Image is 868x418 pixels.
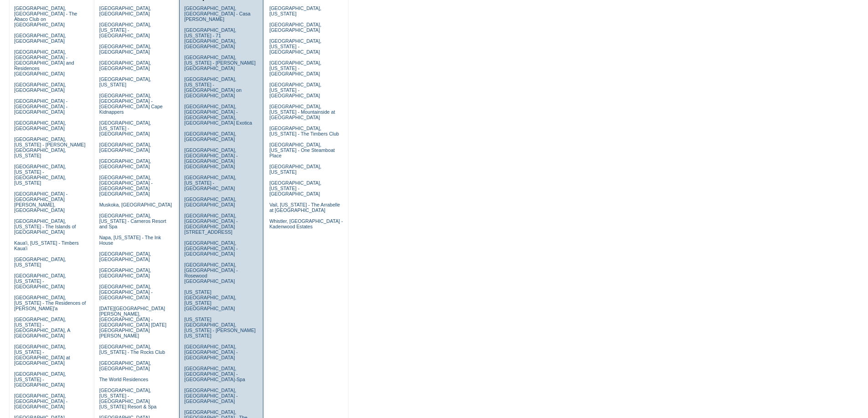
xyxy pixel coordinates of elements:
a: [GEOGRAPHIC_DATA], [GEOGRAPHIC_DATA] [99,142,151,153]
a: [GEOGRAPHIC_DATA], [GEOGRAPHIC_DATA] - [GEOGRAPHIC_DATA] [184,240,237,257]
a: [GEOGRAPHIC_DATA], [GEOGRAPHIC_DATA] - [GEOGRAPHIC_DATA] [184,388,237,404]
a: [GEOGRAPHIC_DATA], [US_STATE] - [GEOGRAPHIC_DATA] [269,180,321,196]
a: [GEOGRAPHIC_DATA], [GEOGRAPHIC_DATA] [99,5,151,16]
a: [GEOGRAPHIC_DATA], [GEOGRAPHIC_DATA] - [GEOGRAPHIC_DATA] Cape Kidnappers [99,93,163,115]
a: [GEOGRAPHIC_DATA], [US_STATE] - [GEOGRAPHIC_DATA], [US_STATE] [14,164,66,186]
a: [GEOGRAPHIC_DATA], [GEOGRAPHIC_DATA] [99,158,151,169]
a: Kaua'i, [US_STATE] - Timbers Kaua'i [14,240,79,251]
a: [GEOGRAPHIC_DATA], [US_STATE] - The Islands of [GEOGRAPHIC_DATA] [14,218,76,235]
a: [US_STATE][GEOGRAPHIC_DATA], [US_STATE][GEOGRAPHIC_DATA] [184,289,236,311]
a: [GEOGRAPHIC_DATA], [US_STATE] - [GEOGRAPHIC_DATA] [269,82,321,98]
a: [GEOGRAPHIC_DATA], [GEOGRAPHIC_DATA] [99,360,151,371]
a: [GEOGRAPHIC_DATA], [US_STATE] - [GEOGRAPHIC_DATA], A [GEOGRAPHIC_DATA] [14,317,70,338]
a: Whistler, [GEOGRAPHIC_DATA] - Kadenwood Estates [269,218,343,229]
a: Napa, [US_STATE] - The Ink House [99,235,161,246]
a: [GEOGRAPHIC_DATA], [US_STATE] - Mountainside at [GEOGRAPHIC_DATA] [269,104,335,120]
a: [GEOGRAPHIC_DATA], [GEOGRAPHIC_DATA] - [GEOGRAPHIC_DATA] [184,344,237,360]
a: [DATE][GEOGRAPHIC_DATA][PERSON_NAME], [GEOGRAPHIC_DATA] - [GEOGRAPHIC_DATA] [DATE][GEOGRAPHIC_DAT... [99,306,166,338]
a: [GEOGRAPHIC_DATA], [US_STATE] [269,164,321,175]
a: [GEOGRAPHIC_DATA], [GEOGRAPHIC_DATA] - Casa [PERSON_NAME] [184,5,250,22]
a: Muskoka, [GEOGRAPHIC_DATA] [99,202,172,207]
a: [GEOGRAPHIC_DATA], [GEOGRAPHIC_DATA] [184,196,236,207]
a: [GEOGRAPHIC_DATA], [US_STATE] - 71 [GEOGRAPHIC_DATA], [GEOGRAPHIC_DATA] [184,27,236,49]
a: [GEOGRAPHIC_DATA], [GEOGRAPHIC_DATA] - Rosewood [GEOGRAPHIC_DATA] [184,262,237,284]
a: [GEOGRAPHIC_DATA], [GEOGRAPHIC_DATA] - [GEOGRAPHIC_DATA][STREET_ADDRESS] [184,213,237,235]
a: [GEOGRAPHIC_DATA], [US_STATE] - [GEOGRAPHIC_DATA] [99,120,151,136]
a: [GEOGRAPHIC_DATA], [US_STATE] [14,257,66,267]
a: [GEOGRAPHIC_DATA], [GEOGRAPHIC_DATA] - [GEOGRAPHIC_DATA] [GEOGRAPHIC_DATA] [99,175,153,196]
a: [GEOGRAPHIC_DATA], [GEOGRAPHIC_DATA] [14,82,66,93]
a: [GEOGRAPHIC_DATA], [US_STATE] - Carneros Resort and Spa [99,213,166,229]
a: [US_STATE][GEOGRAPHIC_DATA], [US_STATE] - [PERSON_NAME] [US_STATE] [184,317,256,338]
a: [GEOGRAPHIC_DATA], [GEOGRAPHIC_DATA] - [GEOGRAPHIC_DATA], [GEOGRAPHIC_DATA] Exotica [184,104,252,126]
a: [GEOGRAPHIC_DATA], [GEOGRAPHIC_DATA] - [GEOGRAPHIC_DATA] [GEOGRAPHIC_DATA] [184,147,237,169]
a: [GEOGRAPHIC_DATA], [US_STATE] - The Rocks Club [99,344,165,355]
a: [GEOGRAPHIC_DATA], [GEOGRAPHIC_DATA] - The Abaco Club on [GEOGRAPHIC_DATA] [14,5,77,27]
a: [GEOGRAPHIC_DATA], [GEOGRAPHIC_DATA] - [GEOGRAPHIC_DATA] [99,284,153,300]
a: Vail, [US_STATE] - The Arrabelle at [GEOGRAPHIC_DATA] [269,202,340,213]
a: [GEOGRAPHIC_DATA], [US_STATE] - One Steamboat Place [269,142,335,158]
a: [GEOGRAPHIC_DATA], [US_STATE] - [GEOGRAPHIC_DATA] [184,175,236,191]
a: [GEOGRAPHIC_DATA], [US_STATE] - [GEOGRAPHIC_DATA] [269,60,321,76]
a: [GEOGRAPHIC_DATA], [US_STATE] - [GEOGRAPHIC_DATA] [14,273,66,289]
a: [GEOGRAPHIC_DATA] - [GEOGRAPHIC_DATA][PERSON_NAME], [GEOGRAPHIC_DATA] [14,191,67,213]
a: [GEOGRAPHIC_DATA], [US_STATE] - The Residences of [PERSON_NAME]'a [14,295,86,311]
a: [GEOGRAPHIC_DATA], [GEOGRAPHIC_DATA] - [GEOGRAPHIC_DATA] and Residences [GEOGRAPHIC_DATA] [14,49,74,76]
a: [GEOGRAPHIC_DATA], [US_STATE] - [PERSON_NAME][GEOGRAPHIC_DATA] [184,55,256,71]
a: [GEOGRAPHIC_DATA], [GEOGRAPHIC_DATA] - [GEOGRAPHIC_DATA]-Spa [184,366,245,382]
a: [GEOGRAPHIC_DATA], [GEOGRAPHIC_DATA] [99,251,151,262]
a: [GEOGRAPHIC_DATA], [GEOGRAPHIC_DATA] [184,131,236,142]
a: The World Residences [99,377,149,382]
a: [GEOGRAPHIC_DATA], [US_STATE] - [GEOGRAPHIC_DATA] [US_STATE] Resort & Spa [99,388,157,409]
a: [GEOGRAPHIC_DATA], [US_STATE] - [GEOGRAPHIC_DATA] on [GEOGRAPHIC_DATA] [184,76,241,98]
a: [GEOGRAPHIC_DATA], [GEOGRAPHIC_DATA] [269,22,321,33]
a: [GEOGRAPHIC_DATA], [US_STATE] - [GEOGRAPHIC_DATA] at [GEOGRAPHIC_DATA] [14,344,70,366]
a: [GEOGRAPHIC_DATA], [US_STATE] [269,5,321,16]
a: [GEOGRAPHIC_DATA], [GEOGRAPHIC_DATA] [14,33,66,44]
a: [GEOGRAPHIC_DATA], [GEOGRAPHIC_DATA] [99,44,151,55]
a: [GEOGRAPHIC_DATA], [GEOGRAPHIC_DATA] [99,267,151,278]
a: [GEOGRAPHIC_DATA] - [GEOGRAPHIC_DATA] - [GEOGRAPHIC_DATA] [14,98,67,115]
a: [GEOGRAPHIC_DATA], [GEOGRAPHIC_DATA] [14,120,66,131]
a: [GEOGRAPHIC_DATA], [US_STATE] - [GEOGRAPHIC_DATA] [14,371,66,388]
a: [GEOGRAPHIC_DATA], [US_STATE] - [PERSON_NAME][GEOGRAPHIC_DATA], [US_STATE] [14,136,86,158]
a: [GEOGRAPHIC_DATA], [US_STATE] - [GEOGRAPHIC_DATA] [269,38,321,55]
a: [GEOGRAPHIC_DATA], [US_STATE] - The Timbers Club [269,126,339,136]
a: [GEOGRAPHIC_DATA], [US_STATE] - [GEOGRAPHIC_DATA] [99,22,151,38]
a: [GEOGRAPHIC_DATA], [US_STATE] [99,76,151,87]
a: [GEOGRAPHIC_DATA], [GEOGRAPHIC_DATA] [99,60,151,71]
a: [GEOGRAPHIC_DATA], [GEOGRAPHIC_DATA] - [GEOGRAPHIC_DATA] [14,393,67,409]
